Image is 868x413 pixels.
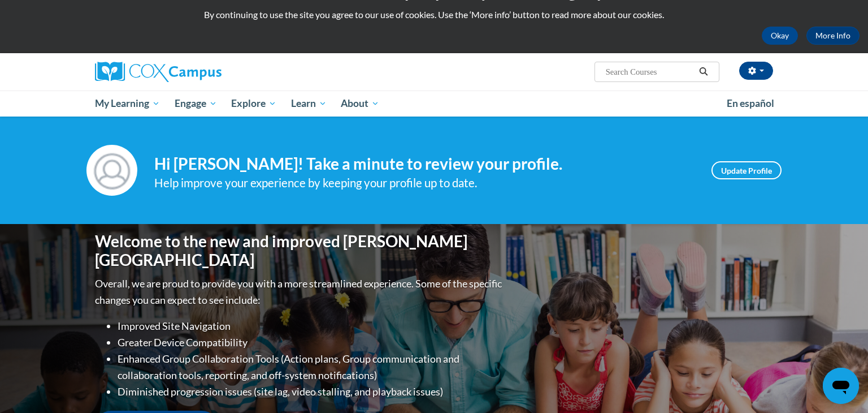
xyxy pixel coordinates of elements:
h4: Hi [PERSON_NAME]! Take a minute to review your profile. [154,154,695,174]
p: By continuing to use the site you agree to our use of cookies. Use the ‘More info’ button to read... [8,8,860,21]
span: About [341,97,379,110]
p: Overall, we are proud to provide you with a more streamlined experience. Some of the specific cha... [95,276,505,308]
span: En español [727,97,774,109]
li: Improved Site Navigation [118,318,505,334]
a: Update Profile [711,161,782,179]
a: My Learning [88,91,167,117]
span: Engage [175,97,217,110]
iframe: Button to launch messaging window [823,368,859,404]
img: Profile Image [86,145,137,196]
li: Enhanced Group Collaboration Tools (Action plans, Group communication and collaboration tools, re... [118,351,505,384]
li: Diminished progression issues (site lag, video stalling, and playback issues) [118,384,505,400]
button: Okay [762,27,798,45]
a: Engage [167,91,224,117]
span: Explore [231,97,276,110]
img: Cox Campus [95,62,222,82]
li: Greater Device Compatibility [118,334,505,351]
a: About [334,91,387,117]
div: Help improve your experience by keeping your profile up to date. [154,174,695,192]
a: Explore [224,91,284,117]
span: Learn [291,97,327,110]
a: Cox Campus [95,62,310,82]
h1: Welcome to the new and improved [PERSON_NAME][GEOGRAPHIC_DATA] [95,232,505,270]
input: Search Courses [605,65,695,79]
a: En español [719,92,782,115]
div: Main menu [78,91,790,117]
a: Learn [284,91,334,117]
button: Account Settings [739,62,773,80]
button: Search [695,65,712,79]
span: My Learning [95,97,160,110]
a: More Info [806,27,860,45]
